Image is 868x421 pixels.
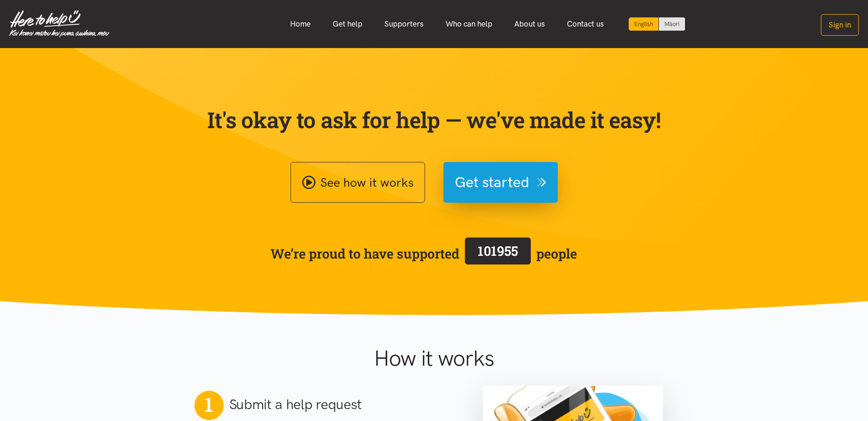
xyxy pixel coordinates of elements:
[821,14,859,36] button: Sign in
[629,17,659,31] div: Current language
[503,14,556,34] a: About us
[556,14,615,34] a: Contact us
[443,162,558,203] button: Get started
[373,14,435,34] a: Supporters
[205,107,663,133] p: It's okay to ask for help — we've made it easy!
[205,393,213,416] span: 1
[270,236,577,271] span: We’re proud to have supported people
[659,17,685,31] a: Switch to Te Reo Māori
[459,236,536,271] a: 101955
[435,14,503,34] a: Who can help
[478,242,518,259] span: 101955
[455,171,529,194] span: Get started
[229,395,362,414] h2: Submit a help request
[285,345,583,372] h1: How it works
[9,10,109,38] img: Home
[291,162,425,203] a: See how it works
[322,14,373,34] a: Get help
[279,14,322,34] a: Home
[629,17,685,31] div: Language toggle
